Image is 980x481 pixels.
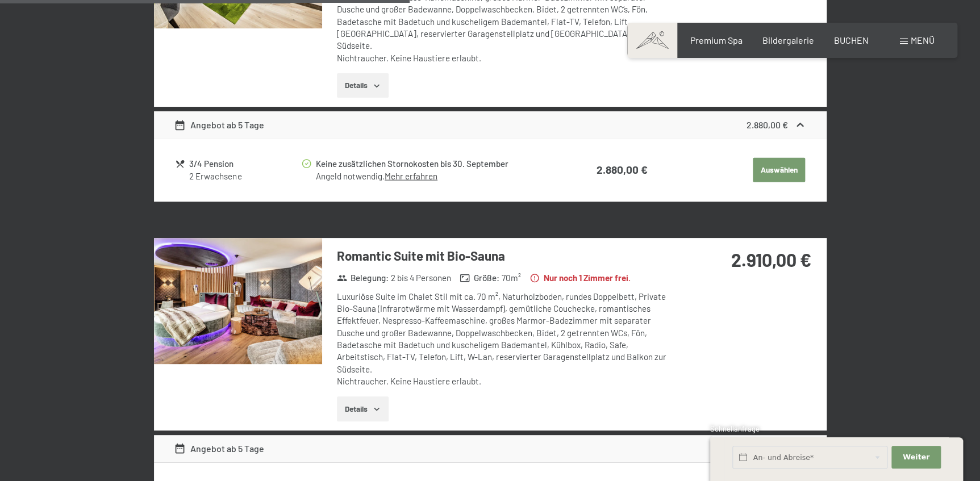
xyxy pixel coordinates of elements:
[753,158,805,183] button: Auswählen
[337,247,675,265] h3: Romantic Suite mit Bio-Sauna
[316,170,552,182] div: Angeld notwendig.
[891,446,940,469] button: Weiter
[731,249,811,270] strong: 2.910,00 €
[189,170,300,182] div: 2 Erwachsene
[529,272,631,284] strong: Nur noch 1 Zimmer frei.
[154,238,322,364] img: mss_renderimg.php
[502,272,521,284] span: 70 m²
[911,35,935,45] span: Menü
[337,291,675,387] div: Luxuriöse Suite im Chalet Stil mit ca. 70 m², Naturholzboden, rundes Doppelbett, Private Bio-Saun...
[746,119,787,130] strong: 2.880,00 €
[154,111,827,139] div: Angebot ab 5 Tage2.880,00 €
[154,435,827,462] div: Angebot ab 5 Tage2.910,00 €
[460,272,499,284] strong: Größe :
[337,396,389,421] button: Details
[189,157,300,170] div: 3/4 Pension
[316,157,552,170] div: Keine zusätzlichen Stornokosten bis 30. September
[710,424,760,433] span: Schnellanfrage
[337,73,389,98] button: Details
[337,272,389,284] strong: Belegung :
[174,118,264,132] div: Angebot ab 5 Tage
[385,171,437,181] a: Mehr erfahren
[834,35,869,45] a: BUCHEN
[596,163,647,176] strong: 2.880,00 €
[690,35,742,45] a: Premium Spa
[174,442,264,455] div: Angebot ab 5 Tage
[762,35,814,45] a: Bildergalerie
[903,452,929,462] span: Weiter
